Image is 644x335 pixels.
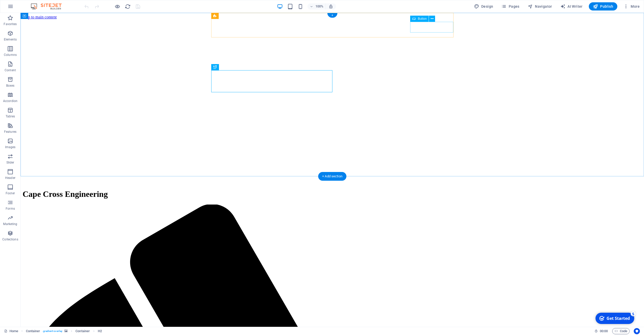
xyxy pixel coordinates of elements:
[593,4,613,9] span: Publish
[98,328,102,334] span: Click to select. Double-click to edit
[42,328,62,334] span: . gradient-overlay
[3,2,42,13] div: Get Started 5 items remaining, 0% complete
[6,114,15,118] p: Tables
[5,176,15,180] p: Header
[621,2,642,11] button: More
[634,328,640,334] button: Usercentrics
[5,145,16,149] p: Images
[560,4,583,9] span: AI Writer
[594,328,608,334] h6: Session time
[124,3,131,9] button: reload
[623,4,640,9] span: More
[499,2,521,11] button: Pages
[418,17,427,20] span: Button
[472,2,495,11] div: Design (Ctrl+Alt+Y)
[603,329,604,333] span: :
[4,130,16,134] p: Features
[38,1,43,6] div: 5
[6,84,15,88] p: Boxes
[589,2,617,11] button: Publish
[501,4,519,9] span: Pages
[2,237,18,241] p: Collections
[3,222,17,226] p: Marketing
[4,328,18,334] a: Click to cancel selection. Double-click to open Pages
[14,5,37,11] div: Get Started
[472,2,495,11] button: Design
[64,330,68,332] i: This element contains a background
[3,99,17,103] p: Accordion
[26,328,102,334] nav: breadcrumb
[558,2,585,11] button: AI Writer
[114,3,120,9] button: Click here to leave preview mode and continue editing
[329,4,333,9] i: On resize automatically adjust zoom level to fit chosen device.
[4,53,17,57] p: Columns
[614,328,627,334] span: Code
[30,3,68,9] img: Editor Logo
[4,22,17,26] p: Favorites
[6,207,15,211] p: Forms
[125,4,131,9] i: Reload page
[4,37,17,42] p: Elements
[318,172,347,181] div: + Add section
[6,160,14,165] p: Slider
[526,2,554,11] button: Navigator
[26,328,40,334] span: Click to select. Double-click to edit
[612,328,630,334] button: Code
[5,68,16,72] p: Content
[327,13,337,18] div: +
[75,328,90,334] span: Click to select. Double-click to edit
[307,3,326,9] button: 100%
[474,4,493,9] span: Design
[528,4,552,9] span: Navigator
[315,3,323,9] h6: 100%
[6,191,15,195] p: Footer
[2,2,36,6] a: Skip to main content
[600,328,608,334] span: 00 00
